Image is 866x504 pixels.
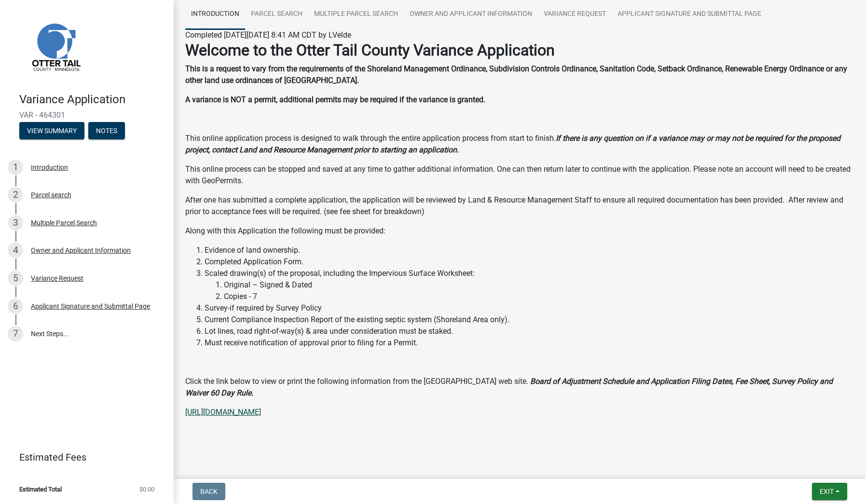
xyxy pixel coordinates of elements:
wm-modal-confirm: Summary [19,127,84,135]
div: Introduction [31,164,68,171]
span: Exit [820,488,834,495]
div: 6 [8,299,23,314]
button: Exit [812,483,847,500]
div: Applicant Signature and Submittal Page [31,303,150,310]
img: Otter Tail County, Minnesota [19,10,92,82]
span: VAR - 464301 [19,110,154,120]
span: $0.00 [139,486,154,492]
button: Notes [88,122,125,139]
li: Evidence of land ownership. [205,245,854,256]
button: Back [192,483,225,500]
strong: This is a request to vary from the requirements of the Shoreland Management Ordinance, Subdivisio... [185,64,847,85]
li: Must receive notification of approval prior to filing for a Permit. [205,337,854,349]
div: Parcel search [31,191,71,198]
span: Estimated Total [19,486,62,492]
button: View Summary [19,122,84,139]
strong: A variance is NOT a permit, additional permits may be required if the variance is granted. [185,95,485,104]
div: Variance Request [31,275,83,282]
p: Click the link below to view or print the following information from the [GEOGRAPHIC_DATA] web site. [185,376,854,399]
li: Original – Signed & Dated [224,279,854,291]
p: Along with this Application the following must be provided: [185,225,854,237]
a: Estimated Fees [8,448,158,467]
a: [URL][DOMAIN_NAME] [185,408,261,417]
div: Multiple Parcel Search [31,219,97,226]
li: Lot lines, road right-of-way(s) & area under consideration must be staked. [205,326,854,337]
div: 7 [8,326,23,341]
strong: Welcome to the Otter Tail County Variance Application [185,41,555,59]
li: Scaled drawing(s) of the proposal, including the Impervious Surface Worksheet: [205,268,854,302]
li: Survey-if required by Survey Policy [205,302,854,314]
span: Back [200,488,218,495]
div: 4 [8,243,23,258]
li: Copies - 7 [224,291,854,302]
span: Completed [DATE][DATE] 8:41 AM CDT by LVelde [185,30,351,40]
p: This online process can be stopped and saved at any time to gather additional information. One ca... [185,163,854,187]
div: 3 [8,215,23,231]
li: Current Compliance Inspection Report of the existing septic system (Shoreland Area only). [205,314,854,326]
li: Completed Application Form. [205,256,854,268]
p: This online application process is designed to walk through the entire application process from s... [185,133,854,156]
wm-modal-confirm: Notes [88,127,125,135]
p: After one has submitted a complete application, the application will be reviewed by Land & Resour... [185,194,854,218]
div: Owner and Applicant Information [31,247,131,254]
div: 1 [8,160,23,175]
div: 5 [8,271,23,286]
h4: Variance Application [19,93,166,107]
div: 2 [8,187,23,203]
